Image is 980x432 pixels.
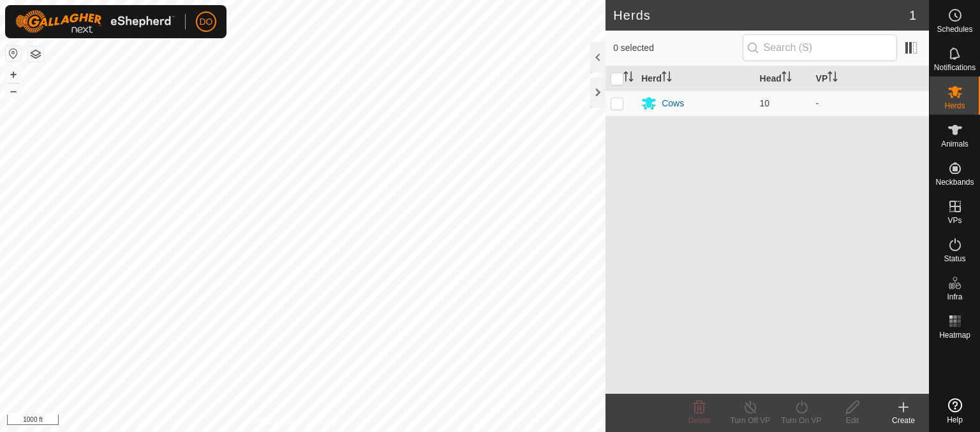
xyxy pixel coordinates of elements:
span: Status [944,255,965,263]
div: Turn On VP [776,415,827,426]
span: 0 selected [613,41,742,55]
span: Heatmap [939,331,970,339]
th: Herd [636,66,754,91]
div: Create [878,415,929,426]
th: Head [755,66,811,91]
div: Edit [827,415,878,426]
a: Contact Us [315,415,353,427]
span: Help [947,416,963,424]
button: – [6,83,21,99]
p-sorticon: Activate to sort [662,73,672,83]
h2: Herds [613,8,909,23]
p-sorticon: Activate to sort [623,73,634,83]
img: Gallagher Logo [15,10,175,33]
span: Infra [947,293,962,301]
span: DO [200,15,213,29]
p-sorticon: Activate to sort [782,73,792,83]
span: Notifications [934,64,976,71]
th: VP [811,66,929,91]
button: + [6,67,21,82]
span: Animals [941,140,969,148]
span: 10 [760,98,770,108]
span: 1 [909,6,916,25]
p-sorticon: Activate to sort [828,73,838,83]
button: Map Layers [28,47,43,62]
div: Turn Off VP [725,415,776,426]
a: Privacy Policy [253,415,301,427]
a: Help [930,393,980,429]
input: Search (S) [743,34,897,61]
td: - [811,90,929,116]
span: Delete [688,416,711,425]
span: Herds [944,102,965,110]
button: Reset Map [6,46,21,61]
span: Schedules [937,25,972,33]
div: Cows [662,97,684,110]
span: Neckbands [935,178,974,186]
span: VPs [947,217,961,224]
